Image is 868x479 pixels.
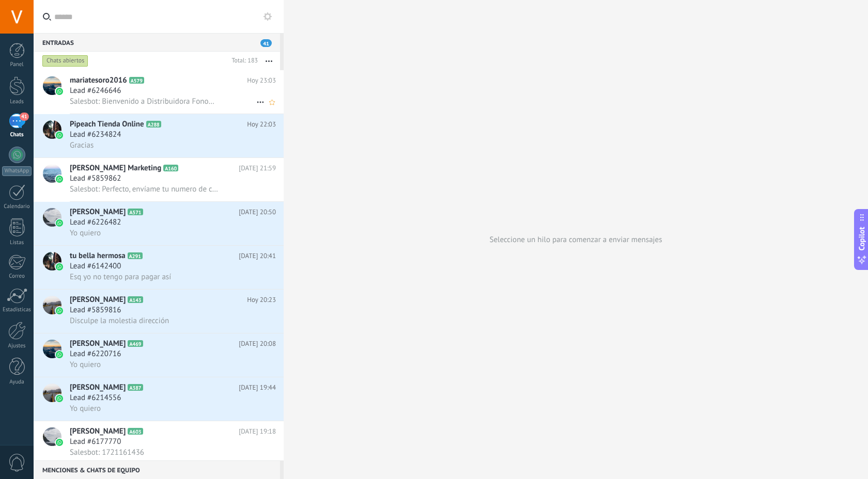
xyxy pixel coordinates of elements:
span: Lead #6142400 [70,261,121,272]
span: Lead #6226482 [70,217,121,228]
span: A288 [146,121,161,127]
span: Hoy 22:03 [247,119,276,130]
span: A143 [128,296,143,303]
span: Salesbot: 1721161436 [70,448,144,457]
span: [DATE] 20:08 [239,339,276,349]
div: Ajustes [2,343,32,349]
span: A571 [128,209,143,215]
img: icon [56,175,63,183]
img: icon [56,395,63,402]
a: avatariconmariatesoro2016A579Hoy 23:03Lead #6246646Salesbot: Bienvenido a Distribuidora Fonomax C... [34,70,284,114]
a: avataricon[PERSON_NAME] MarketingA160[DATE] 21:59Lead #5859862Salesbot: Perfecto, envíame tu nume... [34,158,284,201]
span: tu bella hermosa [70,251,126,261]
span: Esq yo no tengo para pagar así [70,272,171,282]
div: Calendario [2,203,32,210]
span: Salesbot: Perfecto, envíame tu numero de cédula y reviso si apruebas para tu nuevo celular [70,184,219,194]
span: [PERSON_NAME] [70,382,126,393]
span: Yo quiero [70,228,101,238]
a: avataricon[PERSON_NAME]A603[DATE] 19:18Lead #6177770Salesbot: 1721161436 [34,421,284,465]
span: [DATE] 21:59 [239,163,276,173]
span: Lead #6246646 [70,86,121,96]
span: mariatesoro2016 [70,75,127,86]
img: icon [56,439,63,446]
span: Disculpe la molestia dirección [70,316,169,326]
img: icon [56,307,63,314]
span: [DATE] 20:41 [239,251,276,261]
span: Yo quiero [70,404,101,413]
a: avataricon[PERSON_NAME]A571[DATE] 20:50Lead #6226482Yo quiero [34,202,284,245]
span: Lead #6214556 [70,393,121,403]
span: [PERSON_NAME] Marketing [70,163,161,173]
span: [PERSON_NAME] [70,339,126,349]
div: Correo [2,273,32,280]
span: Copilot [857,227,867,251]
span: [PERSON_NAME] [70,295,126,305]
div: Menciones & Chats de equipo [34,460,280,479]
span: A603 [128,428,143,435]
div: Estadísticas [2,307,32,313]
button: Más [258,52,280,70]
span: A387 [128,384,143,391]
span: [PERSON_NAME] [70,426,126,437]
span: Hoy 20:23 [247,295,276,305]
img: icon [56,219,63,227]
img: icon [56,351,63,358]
a: avataricon[PERSON_NAME]A469[DATE] 20:08Lead #6220716Yo quiero [34,333,284,377]
span: Lead #6220716 [70,349,121,359]
div: Entradas [34,33,280,52]
div: Total: 183 [227,56,258,66]
span: Lead #5859862 [70,173,121,184]
span: Yo quiero [70,360,101,370]
div: WhatsApp [2,166,32,176]
img: icon [56,132,63,139]
span: Hoy 23:03 [247,75,276,86]
span: [DATE] 19:44 [239,382,276,393]
a: avataricon[PERSON_NAME]A387[DATE] 19:44Lead #6214556Yo quiero [34,377,284,421]
span: 41 [260,39,272,47]
img: icon [56,88,63,95]
span: Lead #6177770 [70,437,121,447]
span: [PERSON_NAME] [70,207,126,217]
a: avatariconPipeach Tienda OnlineA288Hoy 22:03Lead #6234824Gracias [34,114,284,157]
span: Lead #6234824 [70,130,121,140]
span: Pipeach Tienda Online [70,119,144,130]
div: Ayuda [2,379,32,386]
img: icon [56,263,63,270]
span: A579 [129,77,144,84]
span: [DATE] 20:50 [239,207,276,217]
span: A291 [128,252,143,259]
div: Chats [2,132,32,138]
span: Gracias [70,140,94,150]
span: A160 [163,165,178,171]
span: Salesbot: Bienvenido a Distribuidora Fonomax Celulares y televisores con entrega [DATE] mismo [70,97,219,106]
a: avataricon[PERSON_NAME]A143Hoy 20:23Lead #5859816Disculpe la molestia dirección [34,290,284,333]
div: Panel [2,61,32,68]
div: Listas [2,239,32,246]
span: [DATE] 19:18 [239,426,276,437]
span: 41 [20,113,28,121]
a: avataricontu bella hermosaA291[DATE] 20:41Lead #6142400Esq yo no tengo para pagar así [34,246,284,289]
span: Lead #5859816 [70,305,121,315]
div: Chats abiertos [42,55,88,67]
div: Leads [2,99,32,105]
span: A469 [128,340,143,347]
